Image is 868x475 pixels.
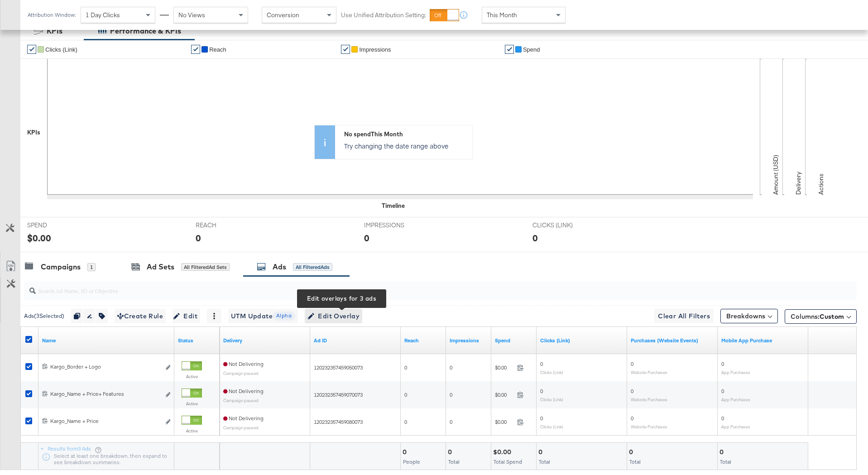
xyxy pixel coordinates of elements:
sub: Clicks (Link) [540,369,563,375]
span: REACH [196,221,264,230]
a: Reflects the ability of your Ad to achieve delivery. [223,337,307,344]
span: Reach [209,46,226,53]
span: $0.00 [495,418,513,425]
sub: Campaign paused [223,398,259,403]
div: 1 [87,263,96,271]
a: ✔ [341,45,350,54]
span: 0 [631,415,633,422]
div: All Filtered Ad Sets [181,263,230,271]
div: Kargo_Name + Price+ Features [50,390,160,398]
span: 0 [404,418,407,425]
span: Total [720,458,731,465]
a: ✔ [505,45,514,54]
sub: Website Purchases [631,369,667,375]
span: 0 [450,391,452,398]
span: Conversion [267,11,299,19]
p: Try changing the date range above [344,141,468,150]
button: Edit OverlayEdit overlays for 3 ads [305,309,362,323]
div: 0 [403,448,409,456]
sub: App Purchases [721,397,750,402]
sub: App Purchases [721,369,750,375]
div: 0 [532,231,538,245]
div: KPIs [47,26,62,36]
span: Total [448,458,460,465]
div: 0 [629,448,636,456]
span: Not Delivering [223,415,264,422]
div: 0 [719,448,726,456]
a: The total amount spent to date. [495,337,533,344]
span: Total [539,458,550,465]
div: No spend This Month [344,130,468,139]
span: 0 [450,364,452,371]
button: Create Rule [115,309,166,323]
div: 0 [196,231,201,245]
span: SPEND [27,221,95,230]
span: Total Spend [494,458,522,465]
div: Ads ( 3 Selected) [24,312,64,320]
span: UTM Update [231,311,295,322]
div: Attribution Window: [27,12,76,18]
sub: Website Purchases [631,397,667,402]
sub: Campaign paused [223,370,259,376]
button: UTM UpdateAlpha [228,309,298,323]
span: People [403,458,420,465]
span: 0 [540,360,543,367]
div: 0 [538,448,545,456]
span: 0 [721,388,724,394]
span: 0 [450,418,452,425]
span: $0.00 [495,391,513,398]
span: Not Delivering [223,360,264,367]
span: Spend [523,46,540,53]
label: Use Unified Attribution Setting: [341,11,426,19]
div: Ads [273,262,286,272]
button: Clear All Filters [654,309,714,323]
span: 0 [631,360,633,367]
input: Search Ad Name, ID or Objective [36,278,780,296]
a: The number of people your ad was served to. [404,337,442,344]
span: 0 [631,388,633,394]
div: $0.00 [493,448,514,456]
sub: Clicks (Link) [540,397,563,402]
div: Kargo_Name + Price [50,417,160,425]
button: Edit [173,309,200,323]
span: Create Rule [117,311,163,322]
a: The number of clicks on links appearing on your ad or Page that direct people to your sites off F... [540,337,623,344]
span: Edit Overlay [307,311,360,322]
span: Edit [175,311,197,322]
span: 0 [721,415,724,422]
span: Custom [820,312,844,321]
span: Total [629,458,641,465]
span: Impressions [359,46,391,53]
span: 0 [721,360,724,367]
span: Alpha [273,312,295,320]
button: Columns:Custom [785,309,857,324]
span: Clear All Filters [658,311,710,322]
label: Active [182,401,202,407]
div: 0 [364,231,369,245]
span: CLICKS (LINK) [532,221,600,230]
span: This Month [487,11,517,19]
a: The number of times a purchase was made tracked by your Custom Audience pixel on your website aft... [631,337,714,344]
span: 120232357459050073 [314,364,363,371]
div: 0 [448,448,455,456]
span: 0 [540,388,543,394]
a: ✔ [27,45,36,54]
div: Ad Sets [147,262,174,272]
span: 0 [404,391,407,398]
span: 0 [540,415,543,422]
span: Columns: [791,312,844,321]
a: Your Ad ID. [314,337,397,344]
a: ✔ [191,45,200,54]
label: Active [182,374,202,379]
span: No Views [178,11,205,19]
div: Performance & KPIs [110,26,181,36]
div: Kargo_Border + Logo [50,363,160,370]
span: Not Delivering [223,388,264,394]
span: IMPRESSIONS [364,221,432,230]
sub: Campaign paused [223,425,259,430]
sub: App Purchases [721,424,750,429]
div: Campaigns [41,262,81,272]
span: Clicks (Link) [45,46,77,53]
div: $0.00 [27,231,51,245]
span: 1 Day Clicks [86,11,120,19]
